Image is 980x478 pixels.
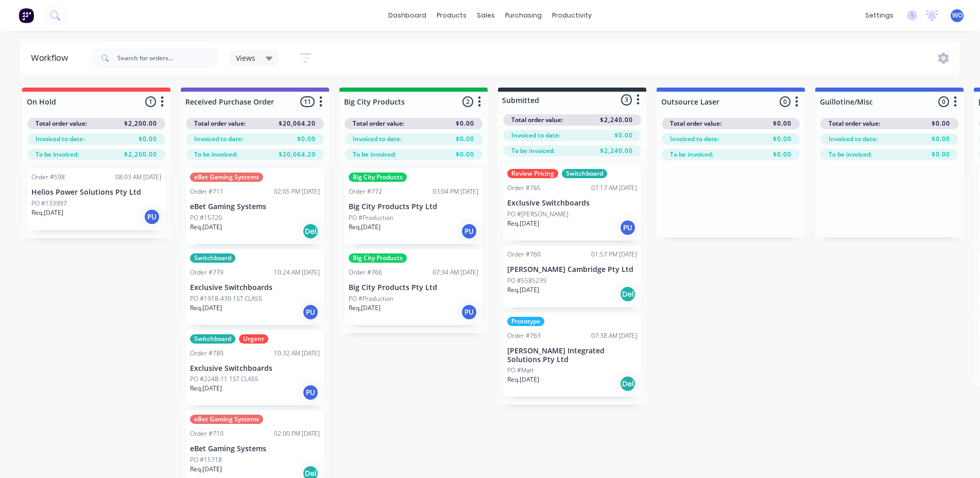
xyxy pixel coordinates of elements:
[190,334,235,344] div: Switchboard
[302,384,319,401] div: PU
[507,331,541,340] div: Order #763
[952,11,962,20] span: WO
[190,364,320,373] p: Exclusive Switchboards
[507,276,546,285] p: PO #5585239
[349,253,407,263] div: Big City Products
[507,285,539,295] p: Req. [DATE]
[600,146,633,156] span: $2,240.00
[124,119,157,128] span: $2,200.00
[500,8,547,23] div: purchasing
[190,253,235,263] div: Switchboard
[349,268,382,277] div: Order #766
[511,146,555,156] span: To be invoiced:
[620,286,636,302] div: Del
[932,119,950,128] span: $0.00
[190,283,320,292] p: Exclusive Switchboards
[503,246,641,308] div: Order #76001:57 PM [DATE][PERSON_NAME] Cambridge Pty LtdPO #5585239Req.[DATE]Del
[190,213,222,223] p: PO #15720
[274,429,320,438] div: 02:00 PM [DATE]
[190,202,320,211] p: eBet Gaming Systems
[239,334,268,344] div: Urgent
[31,173,65,182] div: Order #598
[274,349,320,358] div: 10:32 AM [DATE]
[773,119,792,128] span: $0.00
[503,165,641,241] div: Review PricingSwitchboardOrder #76507:17 AM [DATE]Exclusive SwitchboardsPO #[PERSON_NAME]Req.[DAT...
[190,384,222,393] p: Req. [DATE]
[190,429,223,438] div: Order #710
[456,119,474,128] span: $0.00
[507,375,539,384] p: Req. [DATE]
[186,168,324,244] div: eBet Gaming SystemsOrder #71102:05 PM [DATE]eBet Gaming SystemsPO #15720Req.[DATE]Del
[507,210,569,219] p: PO #[PERSON_NAME]
[36,150,79,159] span: To be invoiced:
[190,465,222,474] p: Req. [DATE]
[547,8,597,23] div: productivity
[190,268,223,277] div: Order #779
[860,8,899,23] div: settings
[829,150,872,159] span: To be invoiced:
[194,150,237,159] span: To be invoiced:
[507,366,534,375] p: PO #Matt
[353,119,404,128] span: Total order value:
[190,223,222,232] p: Req. [DATE]
[932,134,950,144] span: $0.00
[600,115,633,125] span: $2,240.00
[190,173,263,182] div: eBet Gaming Systems
[194,134,243,144] span: Invoiced to date:
[670,134,719,144] span: Invoiced to date:
[433,187,478,196] div: 03:04 PM [DATE]
[507,219,539,228] p: Req. [DATE]
[349,173,407,182] div: Big City Products
[31,199,67,208] p: PO #133997
[670,119,721,128] span: Total order value:
[511,115,563,125] span: Total order value:
[591,250,637,259] div: 01:57 PM [DATE]
[829,119,880,128] span: Total order value:
[472,8,500,23] div: sales
[349,303,381,313] p: Req. [DATE]
[349,294,393,303] p: PO #Production
[507,169,558,178] div: Review Pricing
[620,219,636,236] div: PU
[620,375,636,392] div: Del
[31,52,73,64] div: Workflow
[190,455,222,465] p: PO #15718
[144,209,160,225] div: PU
[432,8,472,23] div: products
[591,183,637,193] div: 07:17 AM [DATE]
[461,223,477,240] div: PU
[353,150,396,159] span: To be invoiced:
[349,283,478,292] p: Big City Products Pty Ltd
[31,208,63,217] p: Req. [DATE]
[186,330,324,406] div: SwitchboardUrgentOrder #78010:32 AM [DATE]Exclusive SwitchboardsPO #2248-11 1ST CLASSReq.[DATE]PU
[507,317,544,326] div: Prototype
[274,268,320,277] div: 10:24 AM [DATE]
[139,134,157,144] span: $0.00
[27,168,165,230] div: Order #59808:03 AM [DATE]Helios Power Solutions Pty LtdPO #133997Req.[DATE]PU
[190,187,223,196] div: Order #711
[503,313,641,397] div: PrototypeOrder #76307:38 AM [DATE][PERSON_NAME] Integrated Solutions Pty LtdPO #MattReq.[DATE]Del
[117,48,219,69] input: Search for orders...
[31,188,161,197] p: Helios Power Solutions Pty Ltd
[190,294,262,303] p: PO #1918-430 1ST CLASS
[345,249,483,325] div: Big City ProductsOrder #76607:34 AM [DATE]Big City Products Pty LtdPO #ProductionReq.[DATE]PU
[353,134,402,144] span: Invoiced to date:
[591,331,637,340] div: 07:38 AM [DATE]
[670,150,713,159] span: To be invoiced:
[507,250,541,259] div: Order #760
[115,173,161,182] div: 08:03 AM [DATE]
[349,202,478,211] p: Big City Products Pty Ltd
[507,183,541,193] div: Order #765
[773,150,792,159] span: $0.00
[829,134,878,144] span: Invoiced to date:
[511,131,560,140] span: Invoiced to date:
[279,150,316,159] span: $20,064.20
[614,131,633,140] span: $0.00
[124,150,157,159] span: $2,200.00
[274,187,320,196] div: 02:05 PM [DATE]
[383,8,432,23] a: dashboard
[302,304,319,320] div: PU
[19,8,34,23] img: Factory
[345,168,483,244] div: Big City ProductsOrder #77203:04 PM [DATE]Big City Products Pty LtdPO #ProductionReq.[DATE]PU
[349,187,382,196] div: Order #772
